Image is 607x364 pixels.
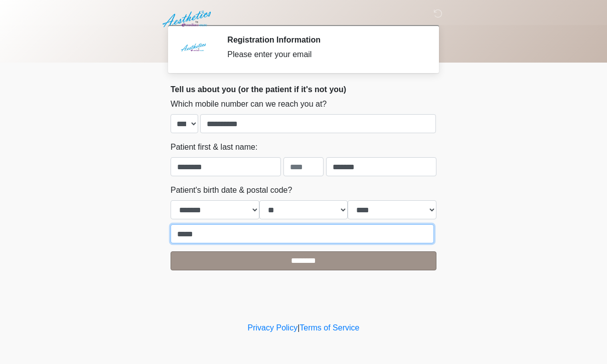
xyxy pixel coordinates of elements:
label: Which mobile number can we reach you at? [171,98,327,110]
img: Aesthetics by Emediate Cure Logo [161,8,215,31]
a: Privacy Policy [248,323,298,332]
h2: Registration Information [227,35,421,45]
div: Please enter your email [227,49,421,61]
h2: Tell us about you (or the patient if it's not you) [171,85,436,94]
label: Patient's birth date & postal code? [171,184,292,196]
a: | [297,323,299,332]
a: Terms of Service [299,323,359,332]
img: Agent Avatar [178,35,208,65]
label: Patient first & last name: [171,141,257,153]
